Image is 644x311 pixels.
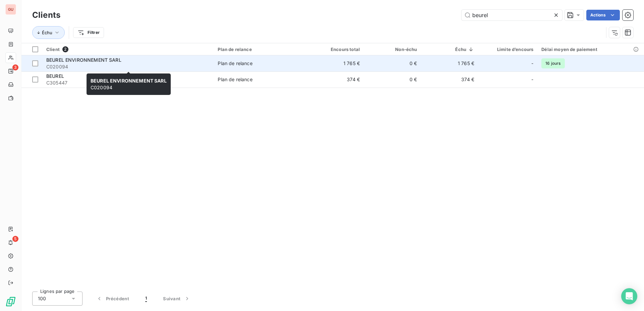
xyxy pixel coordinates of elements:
[311,47,360,52] div: Encours total
[364,55,421,71] td: 0 €
[482,47,533,52] div: Limite d’encours
[368,47,417,52] div: Non-échu
[12,236,18,242] span: 5
[425,47,474,52] div: Échu
[46,80,210,86] span: C305447
[88,292,137,306] button: Précédent
[421,71,478,88] td: 374 €
[155,292,199,306] button: Suivant
[32,26,65,39] button: Échu
[91,78,167,84] span: BEUREL ENVIRONNEMENT SARL
[541,58,565,68] span: 16 jours
[307,55,364,71] td: 1 765 €
[73,27,104,38] button: Filtrer
[5,296,16,307] img: Logo LeanPay
[145,295,147,302] span: 1
[46,47,60,52] span: Client
[364,71,421,88] td: 0 €
[137,292,155,306] button: 1
[531,76,533,83] span: -
[586,10,620,20] button: Actions
[38,295,46,302] span: 100
[462,10,562,20] input: Rechercher
[91,78,167,90] span: C020094
[307,71,364,88] td: 374 €
[531,60,533,67] span: -
[32,9,60,21] h3: Clients
[218,76,252,83] div: Plan de relance
[62,46,68,52] span: 2
[421,55,478,71] td: 1 765 €
[42,30,52,35] span: Échu
[621,288,637,304] div: Open Intercom Messenger
[5,4,16,15] div: GU
[218,60,252,67] div: Plan de relance
[541,47,640,52] div: Délai moyen de paiement
[218,47,303,52] div: Plan de relance
[46,63,210,70] span: C020094
[46,73,64,79] span: BEUREL
[12,64,18,70] span: 3
[46,57,121,63] span: BEUREL ENVIRONNEMENT SARL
